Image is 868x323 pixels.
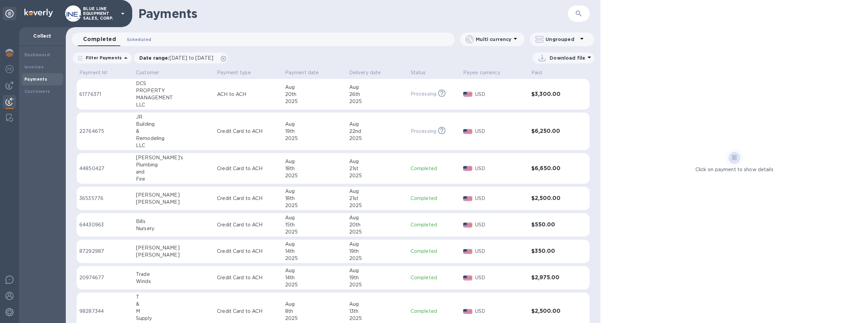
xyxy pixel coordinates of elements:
div: Aug [349,214,405,221]
p: Completed [411,274,458,281]
p: 22764675 [79,128,131,135]
p: Customer [136,69,159,76]
span: Customer [136,69,168,76]
img: USD [463,309,472,314]
img: USD [463,129,472,134]
p: USD [475,248,526,255]
div: Aug [285,214,344,221]
p: Credit Card to ACH [217,165,280,172]
div: DCS [136,80,212,87]
div: 14th [285,274,344,281]
div: 18th [285,165,344,172]
b: Customers [24,89,50,94]
div: 2025 [285,228,344,236]
p: USD [475,128,526,135]
div: 2025 [285,172,344,179]
b: Dashboard [24,52,50,57]
p: Credit Card to ACH [217,248,280,255]
span: Payment type [217,69,260,76]
div: JR [136,114,212,121]
div: M [136,308,212,315]
span: Scheduled [127,36,151,43]
div: Bills [136,218,212,225]
img: USD [463,92,472,97]
div: 2025 [349,202,405,209]
div: 2025 [349,135,405,142]
div: 2025 [285,98,344,105]
div: [PERSON_NAME] [136,199,212,206]
p: USD [475,308,526,315]
div: [PERSON_NAME]'s [136,154,212,161]
div: Aug [285,241,344,248]
div: 15th [285,221,344,228]
p: Credit Card to ACH [217,128,280,135]
h3: $2,500.00 [531,195,572,202]
div: 2025 [349,228,405,236]
div: Aug [285,188,344,195]
p: Credit Card to ACH [217,221,280,228]
div: Date range:[DATE] to [DATE] [134,53,228,63]
div: T [136,294,212,301]
div: 22nd [349,128,405,135]
div: & [136,128,212,135]
h1: Payments [138,6,499,21]
p: USD [475,165,526,172]
div: Trade [136,271,212,278]
div: 21st [349,195,405,202]
div: Aug [349,84,405,91]
div: 2025 [285,281,344,288]
div: 18th [285,195,344,202]
b: Invoices [24,64,44,69]
p: Completed [411,165,458,172]
p: 64430963 [79,221,131,228]
div: Nursery [136,225,212,232]
p: Payment № [79,69,107,76]
div: [PERSON_NAME] [136,244,212,251]
h3: $2,975.00 [531,275,572,281]
p: Ungrouped [546,36,578,43]
div: [PERSON_NAME] [136,191,212,199]
p: Completed [411,308,458,315]
h3: $550.00 [531,222,572,228]
p: USD [475,221,526,228]
div: Aug [349,121,405,128]
p: Paid [531,69,542,76]
div: 2025 [285,202,344,209]
div: 20th [349,221,405,228]
div: Aug [285,158,344,165]
p: Download file [550,55,585,61]
div: 13th [349,308,405,315]
div: MANAGEMENT [136,94,212,101]
img: USD [463,223,472,227]
p: ACH to ACH [217,91,280,98]
div: 2025 [349,281,405,288]
span: Payment № [79,69,116,76]
p: USD [475,195,526,202]
div: Building [136,121,212,128]
p: Completed [411,195,458,202]
h3: $350.00 [531,248,572,255]
div: 2025 [349,255,405,262]
h3: $6,650.00 [531,165,572,172]
p: Click on payment to show details [695,166,773,173]
img: USD [463,276,472,280]
p: 87292987 [79,248,131,255]
div: 21st [349,165,405,172]
p: Delivery date [349,69,381,76]
p: Payment date [285,69,319,76]
img: USD [463,249,472,254]
p: 61776371 [79,91,131,98]
div: Aug [349,301,405,308]
div: Aug [349,241,405,248]
div: 2025 [349,172,405,179]
div: Aug [285,267,344,274]
div: LLC [136,142,212,149]
div: 19th [349,274,405,281]
span: Paid [531,69,551,76]
p: BLUE LINE EQUIPMENT SALES, CORP. [83,6,117,21]
div: and [136,168,212,176]
p: Date range : [139,55,217,61]
p: USD [475,274,526,281]
div: 14th [285,248,344,255]
p: Payee currency [463,69,500,76]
